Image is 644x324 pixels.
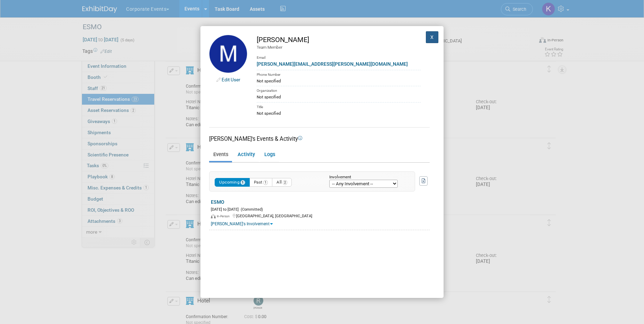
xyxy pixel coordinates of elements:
a: Activity [233,149,259,161]
div: Not specified [257,110,421,116]
a: Edit User [222,77,240,82]
div: Not specified [257,94,421,100]
a: [PERSON_NAME][EMAIL_ADDRESS][PERSON_NAME][DOMAIN_NAME] [257,61,408,67]
button: X [426,31,438,43]
a: [PERSON_NAME]'s Involvement [211,221,273,226]
div: Involvement [329,175,404,180]
div: Title [257,102,421,110]
div: [DATE] to [DATE] [211,206,430,212]
span: 1 [240,180,245,185]
span: (Committed) [239,207,263,212]
a: Events [209,149,232,161]
button: All2 [272,178,292,187]
img: Megan Gorostiza [209,35,247,73]
div: Organization [257,86,421,94]
a: ESMO [211,199,224,205]
img: In-Person Event [211,214,216,218]
span: In-Person [217,214,232,218]
div: Not specified [257,78,421,84]
a: Logs [260,149,279,161]
span: 2 [283,180,288,185]
div: Phone Number [257,70,421,78]
button: Past1 [249,178,273,187]
div: [GEOGRAPHIC_DATA], [GEOGRAPHIC_DATA] [211,212,430,219]
div: [PERSON_NAME] [257,35,421,45]
button: Upcoming1 [215,178,250,187]
div: [PERSON_NAME]'s Events & Activity [209,135,430,143]
div: Team Member [257,44,421,50]
div: Email [257,50,421,60]
span: 1 [263,180,268,185]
